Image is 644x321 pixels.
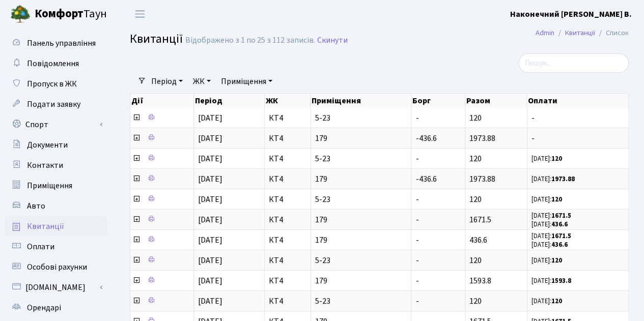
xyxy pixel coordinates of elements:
b: 1593.8 [551,276,571,285]
small: [DATE]: [531,220,568,229]
a: ЖК [189,73,215,90]
a: Особові рахунки [5,257,107,277]
span: 1593.8 [469,275,491,286]
span: 5-23 [315,114,407,122]
a: Панель управління [5,33,107,53]
span: - [531,134,624,142]
th: Борг [411,94,465,108]
a: Подати заявку [5,94,107,114]
a: Авто [5,196,107,216]
span: - [531,114,624,122]
span: 1973.88 [469,133,495,144]
a: Повідомлення [5,53,107,74]
span: 5-23 [315,155,407,163]
span: - [415,214,418,225]
th: Дії [130,94,194,108]
span: [DATE] [198,275,222,286]
span: Приміщення [27,180,72,191]
span: 179 [315,175,407,183]
span: 120 [469,153,482,164]
b: 120 [551,195,562,204]
span: 120 [469,296,482,307]
span: Повідомлення [27,58,79,69]
span: КТ4 [269,155,306,163]
span: Особові рахунки [27,261,87,273]
b: 1973.88 [551,174,575,184]
span: 120 [469,194,482,205]
small: [DATE]: [531,256,562,265]
span: [DATE] [198,194,222,205]
input: Пошук... [518,53,629,73]
small: [DATE]: [531,231,571,241]
b: 1671.5 [551,231,571,241]
span: [DATE] [198,255,222,266]
a: Період [147,73,187,90]
a: Документи [5,135,107,155]
button: Переключити навігацію [127,6,153,22]
img: logo.png [10,4,31,24]
b: 120 [551,297,562,306]
a: Квитанції [565,27,595,38]
a: Скинути [317,36,348,45]
span: 5-23 [315,297,407,305]
small: [DATE]: [531,195,562,204]
b: 1671.5 [551,211,571,220]
a: Спорт [5,114,107,135]
b: 120 [551,256,562,265]
span: [DATE] [198,112,222,124]
span: КТ4 [269,114,306,122]
a: Контакти [5,155,107,176]
a: Оплати [5,237,107,257]
b: 436.6 [551,240,568,249]
th: Приміщення [311,94,411,108]
b: Комфорт [35,6,83,22]
span: Панель управління [27,38,96,49]
a: Наконечний [PERSON_NAME] В. [510,8,632,20]
a: Квитанції [5,216,107,237]
b: 436.6 [551,220,568,229]
span: Авто [27,200,45,212]
span: [DATE] [198,133,222,144]
span: 120 [469,255,482,266]
span: КТ4 [269,236,306,244]
span: КТ4 [269,277,306,285]
span: - [415,194,418,205]
span: - [415,275,418,286]
span: Таун [35,6,107,23]
span: Квитанції [27,221,64,232]
span: 179 [315,216,407,224]
a: [DOMAIN_NAME] [5,277,107,298]
th: ЖК [265,94,311,108]
span: [DATE] [198,214,222,225]
small: [DATE]: [531,174,575,184]
span: Пропуск в ЖК [27,78,77,90]
span: 436.6 [469,235,487,246]
span: КТ4 [269,216,306,224]
th: Період [194,94,264,108]
b: 120 [551,154,562,163]
span: 179 [315,277,407,285]
span: КТ4 [269,297,306,305]
span: КТ4 [269,134,306,142]
span: - [415,235,418,246]
span: КТ4 [269,256,306,265]
span: -436.6 [415,133,436,144]
span: 1671.5 [469,214,491,225]
span: 179 [315,236,407,244]
span: 5-23 [315,195,407,203]
span: 179 [315,134,407,142]
small: [DATE]: [531,276,571,285]
span: 5-23 [315,256,407,265]
span: 120 [469,112,482,124]
small: [DATE]: [531,211,571,220]
span: -436.6 [415,173,436,185]
span: Оплати [27,241,54,252]
a: Приміщення [217,73,276,90]
span: Орендарі [27,302,61,313]
a: Пропуск в ЖК [5,74,107,94]
th: Разом [465,94,527,108]
div: Відображено з 1 по 25 з 112 записів. [185,36,315,45]
a: Приміщення [5,176,107,196]
span: - [415,296,418,307]
li: Список [595,27,629,39]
